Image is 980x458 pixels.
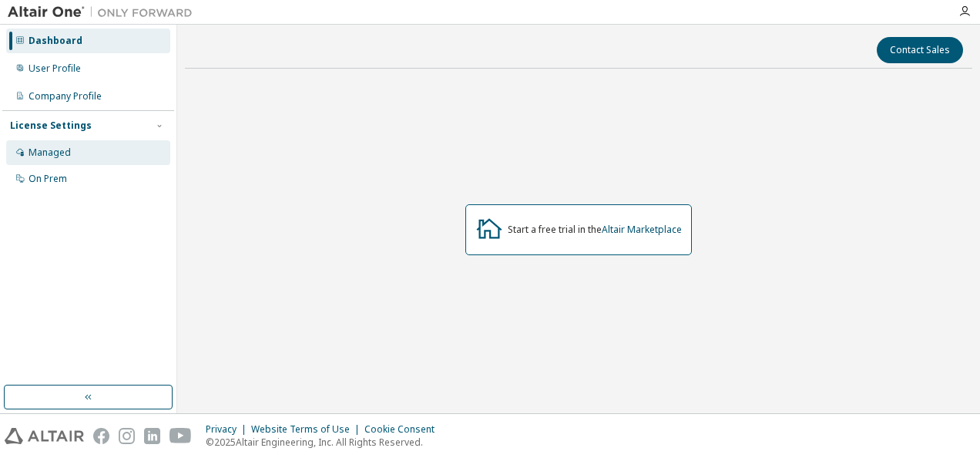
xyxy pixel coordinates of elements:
[5,428,84,444] img: altair_logo.svg
[508,224,682,236] div: Start a free trial in the
[29,90,102,103] div: Company Profile
[8,5,200,20] img: Altair One
[93,428,109,444] img: facebook.svg
[29,173,67,185] div: On Prem
[169,428,192,444] img: youtube.svg
[251,423,364,436] div: Website Terms of Use
[206,423,251,436] div: Privacy
[602,223,682,236] a: Altair Marketplace
[29,35,82,47] div: Dashboard
[10,120,92,132] div: License Settings
[29,62,81,75] div: User Profile
[119,428,135,444] img: instagram.svg
[29,146,71,159] div: Managed
[206,436,444,449] p: © 2025 Altair Engineering, Inc. All Rights Reserved.
[364,423,444,436] div: Cookie Consent
[144,428,160,444] img: linkedin.svg
[877,37,963,63] button: Contact Sales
